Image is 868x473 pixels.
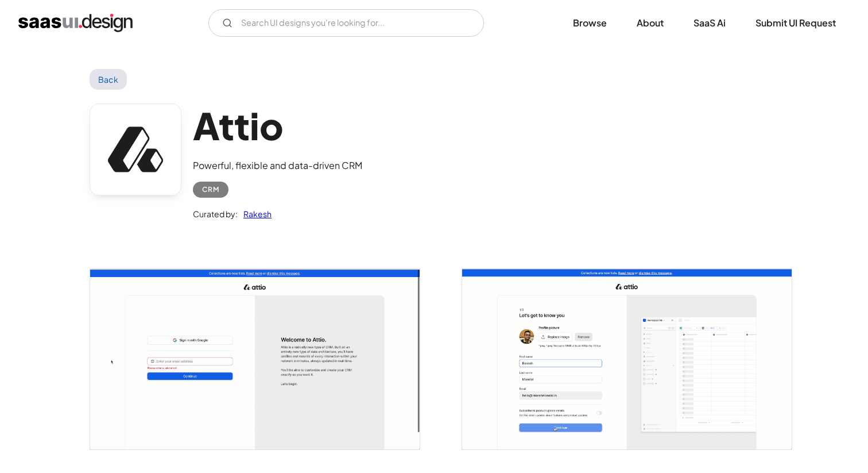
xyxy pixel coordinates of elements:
a: Browse [559,10,621,36]
div: CRM [202,183,219,197]
a: Submit UI Request [742,10,850,36]
input: Search UI designs you're looking for... [208,9,484,37]
a: Back [90,69,127,90]
a: About [623,10,677,36]
div: Powerful, flexible and data-driven CRM [193,159,362,172]
img: 63e25b950f361025520fd3ac_Attio_%20Customer%20relationship%20lets%20get%20to%20know.png [462,269,792,449]
a: open lightbox [90,269,420,449]
a: SaaS Ai [680,10,739,36]
a: home [18,14,133,32]
div: Curated by: [193,207,238,221]
form: Email Form [208,9,484,37]
a: Rakesh [238,207,272,221]
img: 63e25b967455a07d7c44aa86_Attio_%20Customer%20relationship%20Welcome.png [90,269,420,449]
a: open lightbox [462,269,792,449]
h1: Attio [193,103,362,148]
